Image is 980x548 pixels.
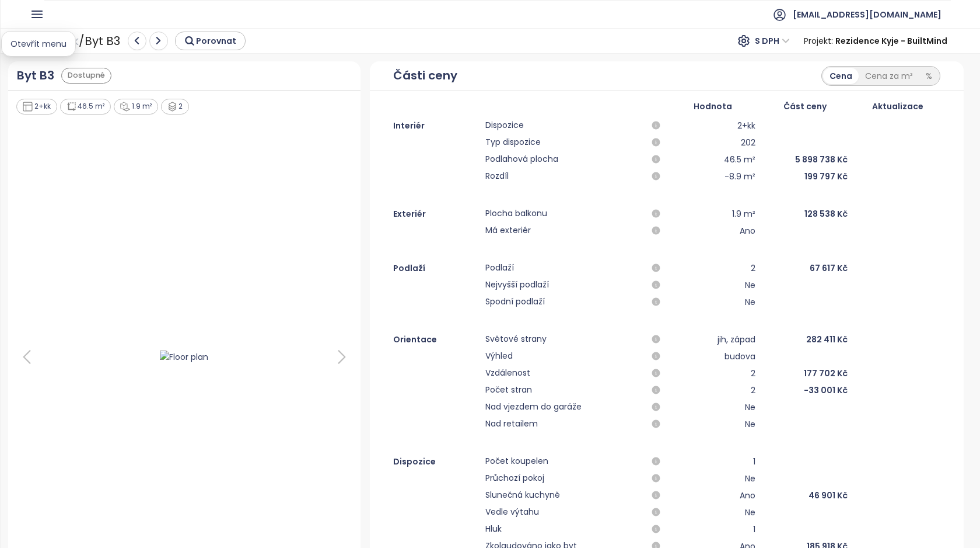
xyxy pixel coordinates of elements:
span: Má exteriér [485,224,642,238]
a: arrow-left Ceník [30,30,79,51]
div: 199 797 Kč [762,169,848,183]
div: 1 [670,455,755,469]
div: Exteriér [393,207,478,221]
div: Ne [670,505,755,519]
span: Vedle výtahu [485,505,642,519]
div: Podlaží [393,261,478,275]
div: Ne [670,278,755,292]
div: Ne [670,417,755,431]
div: 2+kk [16,99,57,115]
b: Rezidence Kyje - BuiltMind [835,35,947,47]
span: Nejvyšší podlaží [485,278,642,292]
div: 177 702 Kč [762,366,848,380]
span: Počet koupelen [485,455,642,469]
div: Část ceny [762,100,848,113]
span: Plocha balkonu [485,207,642,221]
div: Cena za m² [859,68,919,84]
div: 67 617 Kč [762,261,848,275]
button: Porovnat [175,32,246,50]
span: Podlaží [485,261,642,275]
div: 2 [670,366,755,380]
span: Nad retailem [485,417,642,431]
div: 46 901 Kč [762,488,848,502]
span: Hluk [485,522,642,536]
div: Ano [670,488,755,502]
div: 128 538 Kč [762,207,848,221]
div: Projekt : [804,30,947,51]
span: Vzdálenost [485,366,642,380]
div: 1.9 m² [670,207,755,221]
span: [EMAIL_ADDRESS][DOMAIN_NAME] [793,1,942,29]
span: Průchozí pokoj [485,471,642,485]
img: Floor plan [147,347,221,367]
div: % [919,68,939,84]
div: Aktualizace [855,100,940,113]
div: 2 [670,383,755,397]
div: Dostupné [61,68,111,84]
div: 1.9 m² [114,99,158,115]
div: jih, západ [670,332,755,346]
div: Cena [823,68,859,84]
span: Rozdíl [485,169,642,183]
span: Dispozice [485,119,642,133]
div: Ne [670,471,755,485]
span: Typ dispozice [485,136,642,150]
span: Světové strany [485,332,642,346]
a: Byt B3 [17,67,54,85]
span: Slunečná kuchyně [485,488,642,502]
span: Výhled [485,349,642,363]
div: Ne [670,295,755,309]
span: Části ceny [393,67,457,85]
span: Podlahová plocha [485,152,642,167]
div: 1 [670,522,755,536]
div: Orientace [393,332,478,346]
div: Dispozice [393,455,478,469]
span: S DPH [755,32,790,50]
div: Ne [670,400,755,414]
div: / Byt B3 [30,30,246,51]
div: Hodnota [670,100,755,113]
div: budova [670,349,755,363]
div: 46.5 m² [60,99,111,115]
span: Spodní podlaží [485,295,642,309]
span: Porovnat [196,34,236,47]
div: 2 [161,99,190,115]
div: 2 [670,261,755,275]
div: 46.5 m² [670,152,755,167]
div: Interiér [393,119,478,133]
div: -33 001 Kč [762,383,848,397]
div: 5 898 738 Kč [762,152,848,167]
div: 2+kk [670,119,755,133]
div: 202 [670,136,755,150]
span: Nad vjezdem do garáže [485,400,642,414]
div: Ano [670,224,755,238]
div: -8.9 m² [670,169,755,183]
div: 282 411 Kč [762,332,848,346]
span: Počet stran [485,383,642,397]
div: Otevřít menu [1,31,76,57]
